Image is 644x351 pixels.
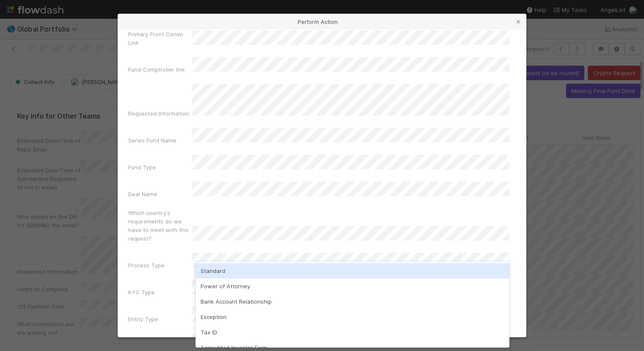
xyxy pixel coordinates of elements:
[195,263,509,278] div: Standard
[195,294,509,309] div: Bank Account Relationship
[195,325,509,340] div: Tax ID
[128,209,192,243] label: Which country's requirements do we have to meet with this request?
[128,288,155,296] label: KYC Type
[128,109,189,118] label: Requested Information
[128,136,176,145] label: Series Fund Name
[128,163,156,171] label: Fund Type
[195,278,509,294] div: Power of Attorney
[128,261,164,270] label: Process Type
[128,190,157,198] label: Deal Name
[128,30,192,47] label: Primary Front Convo Link
[128,315,158,323] label: Entity Type
[195,309,509,325] div: Exception
[128,65,185,74] label: Fund Comptroller link
[118,14,526,29] div: Perform Action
